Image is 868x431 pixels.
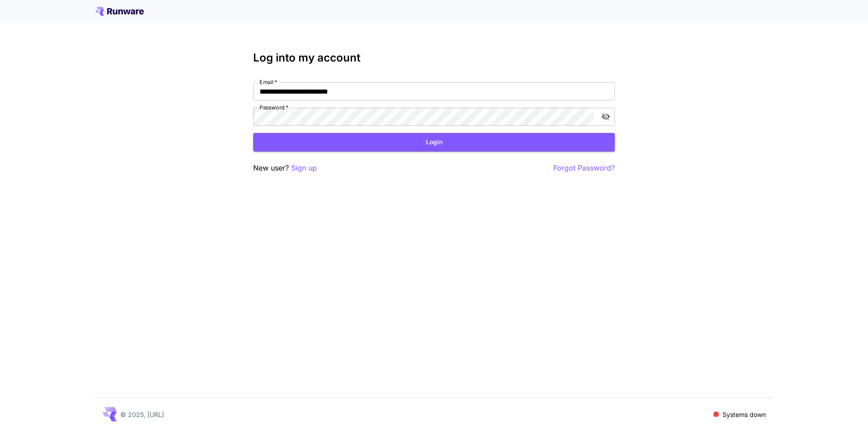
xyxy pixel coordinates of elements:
h3: Log into my account [253,52,615,64]
button: toggle password visibility [598,109,614,125]
button: Login [253,133,615,152]
button: Sign up [291,162,317,174]
p: Systems down [722,410,766,419]
p: New user? [253,162,317,174]
p: © 2025, [URL] [120,410,164,419]
label: Password [259,104,288,111]
label: Email [259,78,277,86]
button: Forgot Password? [553,162,615,174]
